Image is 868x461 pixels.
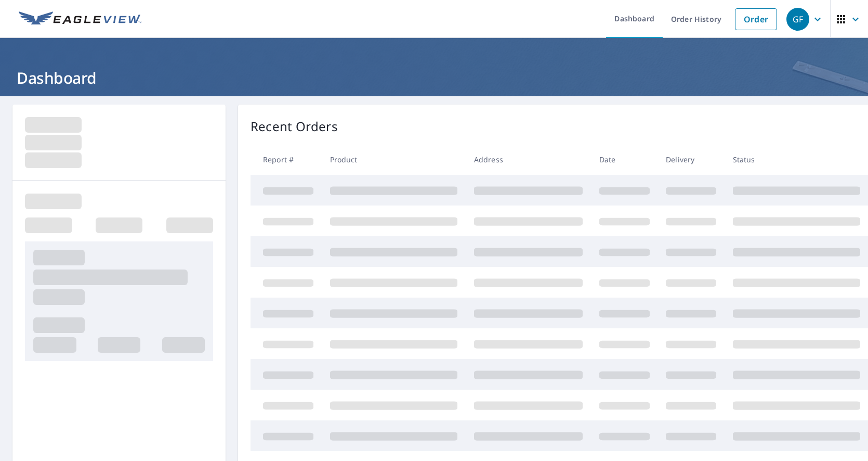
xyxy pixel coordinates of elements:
p: Recent Orders [251,117,338,136]
h1: Dashboard [12,67,856,88]
th: Date [591,144,658,175]
th: Product [322,144,466,175]
img: EV Logo [19,11,141,27]
th: Report # [251,144,322,175]
th: Delivery [657,144,725,175]
a: Order [735,8,777,30]
th: Address [466,144,591,175]
div: GF [786,8,809,31]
